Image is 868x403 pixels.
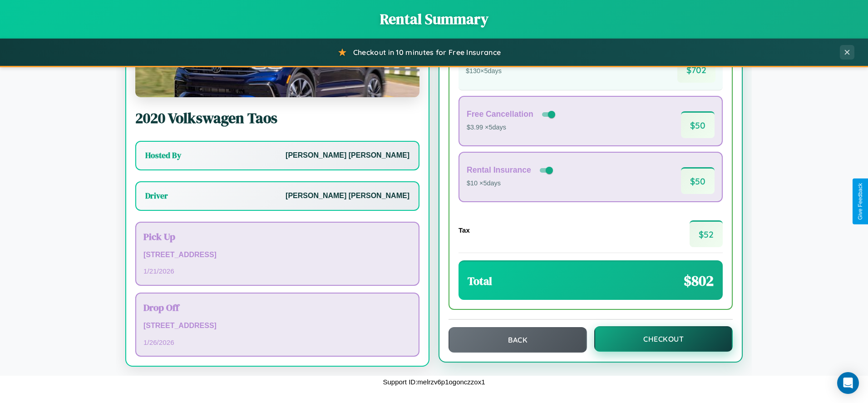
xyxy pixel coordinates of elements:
[145,190,168,201] h3: Driver
[677,56,715,83] span: $ 702
[857,183,863,220] div: Give Feedback
[143,249,411,262] p: [STREET_ADDRESS]
[468,274,492,289] h3: Total
[143,336,411,348] p: 1 / 26 / 2026
[143,301,411,314] h3: Drop Off
[684,271,714,291] span: $ 802
[145,150,181,161] h3: Hosted By
[143,230,411,243] h3: Pick Up
[467,178,555,189] p: $10 × 5 days
[143,265,411,277] p: 1 / 21 / 2026
[466,65,527,77] p: $ 130 × 5 days
[681,111,715,138] span: $ 50
[135,108,419,128] h2: 2020 Volkswagen Taos
[383,376,485,388] p: Support ID: melrzv6p1ogonczzox1
[353,48,501,57] span: Checkout in 10 minutes for Free Insurance
[286,189,409,203] p: [PERSON_NAME] [PERSON_NAME]
[690,220,723,247] span: $ 52
[143,319,411,333] p: [STREET_ADDRESS]
[837,372,859,394] div: Open Intercom Messenger
[286,149,409,162] p: [PERSON_NAME] [PERSON_NAME]
[594,326,733,352] button: Checkout
[9,9,859,29] h1: Rental Summary
[467,109,533,119] h4: Free Cancellation
[467,165,531,175] h4: Rental Insurance
[467,122,557,134] p: $3.99 × 5 days
[459,226,470,234] h4: Tax
[681,167,715,194] span: $ 50
[449,327,587,353] button: Back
